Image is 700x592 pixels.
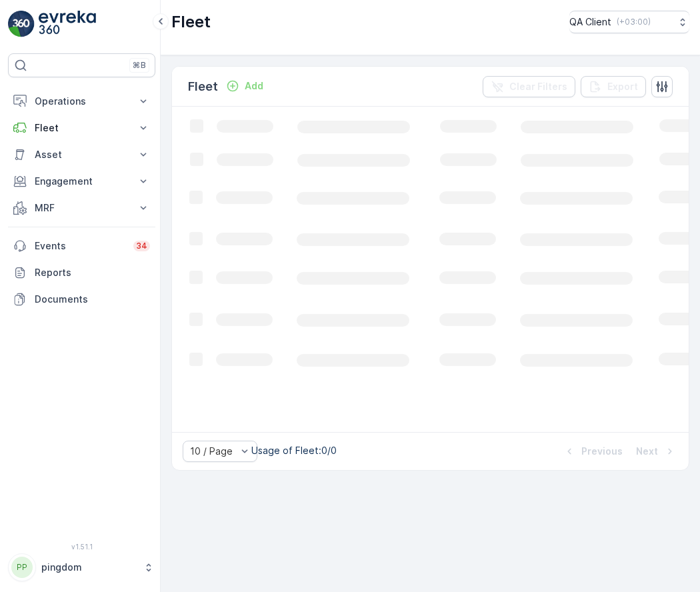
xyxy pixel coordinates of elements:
[8,543,155,551] span: v 1.51.1
[35,201,129,215] p: MRF
[35,266,150,279] p: Reports
[11,557,33,578] div: PP
[171,11,211,33] p: Fleet
[35,175,129,188] p: Engagement
[35,148,129,161] p: Asset
[8,553,155,581] button: PPpingdom
[133,60,146,71] p: ⌘B
[635,443,678,459] button: Next
[8,195,155,221] button: MRF
[35,121,129,135] p: Fleet
[39,11,96,37] img: logo_light-DOdMpM7g.png
[245,79,263,93] p: Add
[8,168,155,195] button: Engagement
[35,293,150,306] p: Documents
[8,141,155,168] button: Asset
[561,443,624,459] button: Previous
[8,115,155,141] button: Fleet
[581,76,646,97] button: Export
[136,241,147,251] p: 34
[483,76,575,97] button: Clear Filters
[569,15,611,29] p: QA Client
[569,11,689,33] button: QA Client(+03:00)
[8,88,155,115] button: Operations
[8,259,155,286] a: Reports
[636,445,658,458] p: Next
[41,561,137,574] p: pingdom
[35,95,129,108] p: Operations
[188,77,218,96] p: Fleet
[221,78,269,94] button: Add
[8,233,155,259] a: Events34
[581,445,623,458] p: Previous
[617,17,651,27] p: ( +03:00 )
[509,80,567,93] p: Clear Filters
[8,286,155,313] a: Documents
[8,11,35,37] img: logo
[607,80,638,93] p: Export
[251,444,337,457] p: Usage of Fleet : 0/0
[35,239,125,253] p: Events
